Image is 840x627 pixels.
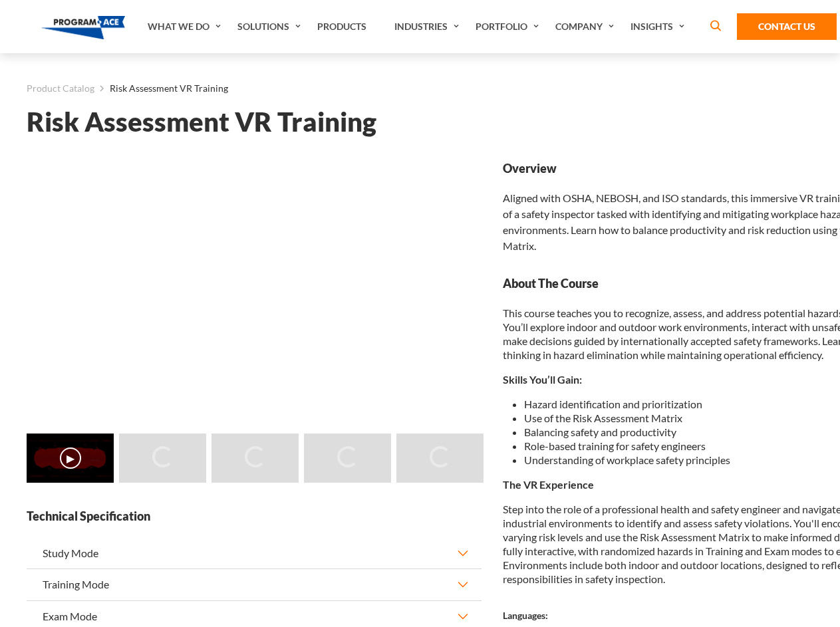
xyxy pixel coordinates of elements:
[27,160,482,416] iframe: Risk Assessment VR Training - Video 0
[737,13,837,40] a: Contact Us
[27,80,94,97] a: Product Catalog
[60,447,81,469] button: ▶
[503,610,548,621] strong: Languages:
[27,538,482,568] button: Study Mode
[27,508,482,525] strong: Technical Specification
[41,16,126,39] img: Program-Ace
[27,434,114,483] img: Risk Assessment VR Training - Video 0
[27,569,482,600] button: Training Mode
[94,80,228,97] li: Risk Assessment VR Training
